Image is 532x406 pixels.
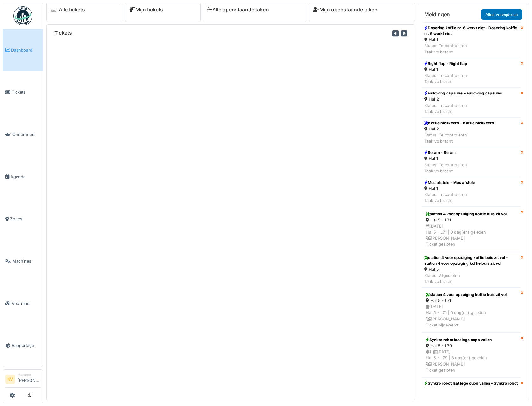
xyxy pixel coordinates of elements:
div: Hal 1 [424,37,518,43]
span: Dashboard [11,47,40,53]
div: Status: Te controleren Taak volbracht [424,132,494,144]
a: Tickets [3,71,43,114]
div: Koffie blokkeerd - Koffie blokkeerd [424,120,494,126]
a: station 4 voor opzuiging koffie buis zit vol Hal 5 - L71 [DATE]Hal 5 - L71 | 0 dag(en) geleden [P... [422,207,521,252]
div: Hal 1 [424,185,475,192]
div: Hal 1 [424,156,467,162]
div: Synkro robot laat lege cups vallen [426,337,516,343]
a: Alles verwijderen [481,9,522,20]
div: Hal 5 - L71 [426,217,516,223]
a: Synkro robot laat lege cups vallen Hal 5 - L79 1 |[DATE]Hal 5 - L79 | 8 dag(en) geleden [PERSON_N... [422,332,521,378]
a: station 4 voor opzuiging koffie buis zit vol - station 4 voor opzuiging koffie buis zit vol Hal 5... [422,252,521,288]
div: [DATE] Hal 5 - L71 | 0 dag(en) geleden [PERSON_NAME] Ticket bijgewerkt [426,304,516,328]
span: Rapportage [12,342,40,348]
a: Koffie blokkeerd - Koffie blokkeerd Hal 2 Status: Te controlerenTaak volbracht [422,117,521,147]
span: Machines [12,258,40,264]
span: Zones [10,216,40,222]
a: KV Manager[PERSON_NAME] [5,372,40,388]
div: Dosering koffie nr. 6 werkt niet - Dosering koffie nr. 6 werkt niet [424,25,518,37]
h6: Tickets [54,30,72,36]
div: [DATE] Hal 5 - L71 | 0 dag(en) geleden [PERSON_NAME] Ticket gesloten [426,223,516,248]
a: Mijn openstaande taken [313,7,378,13]
li: [PERSON_NAME] [17,372,40,386]
span: Tickets [12,89,40,95]
a: Voorraad [3,282,43,325]
div: Right flap - Right flap [424,61,467,66]
a: Machines [3,240,43,282]
div: station 4 voor opzuiging koffie buis zit vol - station 4 voor opzuiging koffie buis zit vol [424,255,518,266]
div: Status: Te controleren Taak volbracht [424,102,502,115]
a: Agenda [3,156,43,198]
div: Hal 2 [424,126,494,132]
a: Fallowing capsules - Fallowing capsules Hal 2 Status: Te controlerenTaak volbracht [422,87,521,117]
div: Status: Te controleren Taak volbracht [424,162,467,174]
span: Onderhoud [12,131,40,137]
a: Right flap - Right flap Hal 1 Status: Te controlerenTaak volbracht [422,58,521,88]
a: Rapportage [3,325,43,367]
div: Hal 5 [424,266,518,272]
div: Manager [17,372,40,377]
a: Seram - Seram Hal 1 Status: Te controlerenTaak volbracht [422,147,521,177]
span: Agenda [10,174,40,180]
a: Dashboard [3,29,43,71]
span: Voorraad [12,300,40,306]
a: Mijn tickets [129,7,163,13]
div: Hal 5 - L79 [426,343,516,349]
img: Badge_color-CXgf-gQk.svg [13,6,32,25]
a: Mes afstele - Mes afstele Hal 1 Status: Te controlerenTaak volbracht [422,177,521,207]
div: Hal 1 [424,66,467,73]
li: KV [5,374,15,384]
a: Onderhoud [3,113,43,156]
div: station 4 voor opzuiging koffie buis zit vol [426,292,516,297]
div: Seram - Seram [424,150,467,156]
div: Status: Te controleren Taak volbracht [424,192,475,204]
a: station 4 voor opzuiging koffie buis zit vol Hal 5 - L71 [DATE]Hal 5 - L71 | 0 dag(en) geleden [P... [422,287,521,332]
div: 1 | [DATE] Hal 5 - L79 | 8 dag(en) geleden [PERSON_NAME] Ticket gesloten [426,349,516,373]
a: Alle tickets [59,7,85,13]
div: Hal 5 - L71 [426,297,516,304]
h6: Meldingen [424,11,450,17]
div: Status: Te controleren Taak volbracht [424,73,467,85]
div: Hal 2 [424,96,502,102]
div: Fallowing capsules - Fallowing capsules [424,90,502,96]
div: station 4 voor opzuiging koffie buis zit vol [426,211,516,217]
div: Synkro robot laat lege cups vallen - Synkro robot laat lege cups vallen [424,381,518,392]
div: Status: Afgesloten Taak volbracht [424,272,518,284]
a: Dosering koffie nr. 6 werkt niet - Dosering koffie nr. 6 werkt niet Hal 1 Status: Te controlerenT... [422,22,521,58]
div: Mes afstele - Mes afstele [424,180,475,185]
div: Status: Te controleren Taak volbracht [424,43,518,55]
a: Alle openstaande taken [207,7,269,13]
a: Zones [3,198,43,240]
